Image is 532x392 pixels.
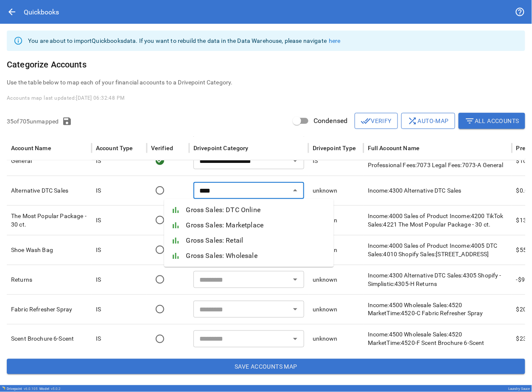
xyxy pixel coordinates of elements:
span: arrow_back [7,7,17,17]
button: Save Accounts Map [7,359,525,374]
div: Drivepoint Type [313,145,356,151]
span: Condensed [314,116,347,126]
p: Scent Brochure 6-Scent [11,335,87,343]
p: Income:4500 Wholesale Sales:4520 MarketTime:4520-C Fabric Refresher Spray [368,301,508,318]
p: IS [96,186,101,195]
span: bar_chart [171,235,181,246]
p: $0.00 [516,186,532,195]
img: Drivepoint [2,386,5,390]
p: Income:4500 Wholesale Sales:4520 MarketTime:4520-F Scent Brochure 6-Scent [368,330,508,347]
p: IS [96,275,101,284]
p: General [11,157,87,165]
span: Gross Sales: Retail [186,235,327,246]
div: Verified [151,145,173,151]
div: Model [39,387,61,391]
span: v 5.0.2 [51,387,61,391]
p: unknown [313,305,338,314]
button: Open [289,303,301,315]
button: Verify [355,113,398,129]
button: Auto-map [401,113,455,129]
p: Income:4300 Alternative DTC Sales [368,186,508,195]
div: Quickbooks [24,8,59,16]
p: Expenses:7080 General & Administrative:7070 Professional Fees:7073 Legal Fees:7073-A General [368,152,508,169]
p: unknown [313,275,338,284]
div: Account Type [96,145,133,151]
p: 35 of 705 unmapped [7,117,59,126]
div: Drivepoint [7,387,38,391]
p: Returns [11,275,87,284]
span: Accounts map last updated: [DATE] 06:32:48 PM [7,95,125,101]
button: Open [289,274,301,286]
span: filter_list [465,116,475,126]
span: done_all [361,116,371,126]
p: Alternative DTC Sales [11,186,87,195]
button: All Accounts [459,113,525,129]
button: Close [289,185,301,196]
p: Income:4000 Sales of Product Income:4200 TikTok Sales:4221 The Most Popular Package - 30 ct. [368,212,508,229]
button: Open [289,333,301,345]
span: bar_chart [171,251,181,261]
span: Gross Sales: Wholesale [186,251,327,261]
p: Shoe Wash Bag [11,246,87,254]
p: IS [96,157,101,165]
h6: Categorize Accounts [7,58,525,71]
p: IS [96,216,101,224]
span: shuffle [408,116,418,126]
span: v 6.0.105 [24,387,38,391]
div: Laundry Sauce [509,387,530,391]
div: Drivepoint Category [193,145,249,151]
span: bar_chart [171,220,181,230]
p: IS [96,305,101,314]
div: Account Name [11,145,51,151]
span: bar_chart [171,205,181,215]
p: Income:4000 Sales of Product Income:4005 DTC Sales:4010 Shopify Sales:[STREET_ADDRESS] [368,241,508,258]
button: Open [289,155,301,167]
p: Income:4300 Alternative DTC Sales:4305 Shopify - Simplistic:4305-H Returns [368,271,508,288]
p: The Most Popular Package - 30 ct. [11,212,87,229]
p: unknown [313,335,338,343]
p: unknown [313,186,338,195]
span: Gross Sales: DTC Online [186,205,327,215]
p: IS [96,246,101,254]
span: Gross Sales: Marketplace [186,220,327,230]
p: IS [96,335,101,343]
p: Use the table below to map each of your financial accounts to a Drivepoint Category. [7,78,525,87]
div: You are about to import Quickbooks data. If you want to rebuild the data in the Data Warehouse, p... [28,33,341,48]
a: here [329,37,341,44]
p: IS [313,157,318,165]
p: Fabric Refresher Spray [11,305,87,314]
div: Full Account Name [368,145,420,151]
